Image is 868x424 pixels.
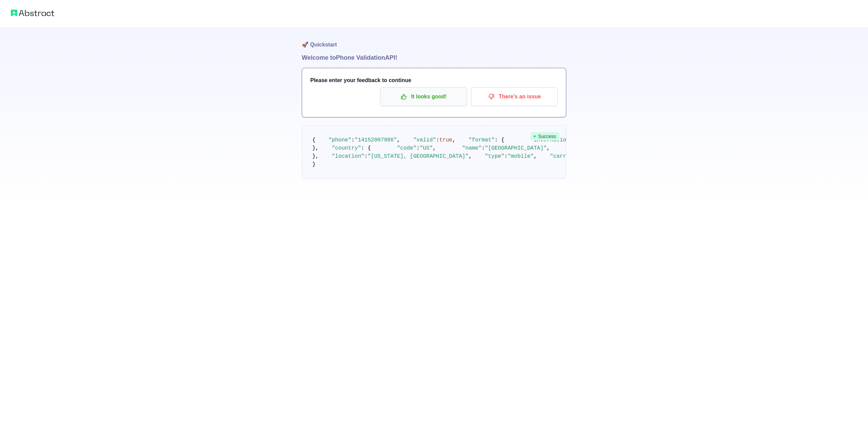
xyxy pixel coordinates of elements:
button: There's an issue [471,87,558,106]
span: "format" [469,137,495,143]
span: : [364,153,368,159]
span: , [534,153,537,159]
span: "14152007986" [355,137,397,143]
span: , [397,137,400,143]
span: "US" [420,145,433,151]
span: : [436,137,439,143]
span: "country" [332,145,361,151]
span: Success [531,132,559,140]
span: "international" [530,137,579,143]
span: "mobile" [508,153,534,159]
span: "valid" [413,137,436,143]
h1: 🚀 Quickstart [302,27,566,53]
span: : { [495,137,505,143]
span: "type" [485,153,505,159]
span: , [469,153,472,159]
span: : { [361,145,371,151]
span: , [452,137,456,143]
span: , [433,145,436,151]
span: { [312,137,316,143]
span: "[GEOGRAPHIC_DATA]" [485,145,547,151]
span: : [481,145,485,151]
h3: Please enter your feedback to continue [310,76,558,84]
img: Abstract logo [11,8,54,18]
code: }, }, } [312,137,742,168]
span: "name" [462,145,482,151]
span: "location" [332,153,364,159]
span: "phone" [329,137,351,143]
p: There's an issue [476,91,553,102]
span: true [439,137,452,143]
h1: Welcome to Phone Validation API! [302,53,566,62]
span: "carrier" [550,153,579,159]
span: : [351,137,355,143]
span: : [505,153,508,159]
span: "code" [397,145,417,151]
span: : [416,145,420,151]
p: It looks good! [385,91,462,102]
button: It looks good! [380,87,467,106]
span: , [547,145,550,151]
span: "[US_STATE], [GEOGRAPHIC_DATA]" [368,153,469,159]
